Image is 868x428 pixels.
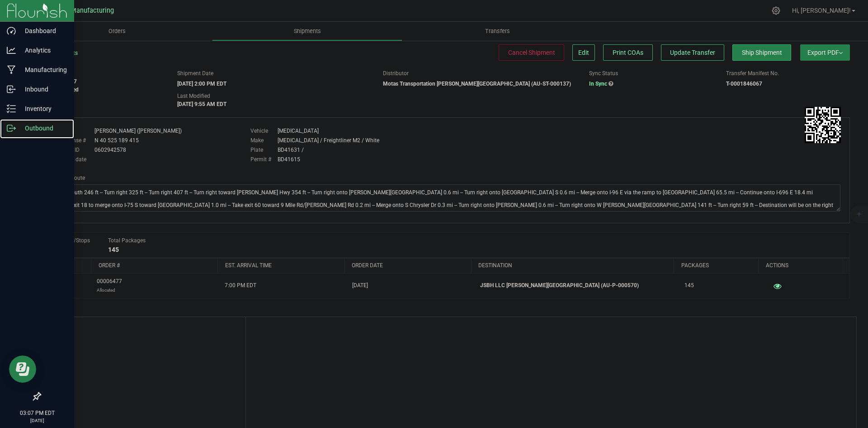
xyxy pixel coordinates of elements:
[16,84,70,95] p: Inbound
[177,81,226,87] strong: [DATE] 2:00 PM EDT
[674,258,758,274] th: Packages
[9,356,36,383] iframe: Resource center
[742,49,782,56] span: Ship Shipment
[578,49,589,56] span: Edit
[282,27,333,35] span: Shipments
[770,6,782,15] div: Manage settings
[603,44,653,61] button: Print COAs
[726,69,779,77] label: Transfer Manifest No.
[473,27,522,35] span: Transfers
[278,146,304,154] div: BD41631 /
[16,25,70,36] p: Dashboard
[684,281,694,290] span: 145
[4,409,70,417] p: 03:07 PM EDT
[805,107,841,143] qrcode: 20250923-007
[589,81,607,87] span: In Sync
[108,237,146,244] span: Total Packages
[250,146,278,154] label: Plate
[40,69,164,77] span: Shipment #
[212,22,402,41] a: Shipments
[480,281,674,290] p: JSBH LLC [PERSON_NAME][GEOGRAPHIC_DATA] (AU-P-000570)
[97,277,122,294] span: 00006477
[4,417,70,424] p: [DATE]
[344,258,471,274] th: Order date
[383,81,571,87] strong: Motas Transportation [PERSON_NAME][GEOGRAPHIC_DATA] (AU-ST-000137)
[7,26,16,35] inline-svg: Dashboard
[47,324,239,335] span: Notes
[250,127,278,135] label: Vehicle
[16,64,70,75] p: Manufacturing
[278,136,379,144] div: [MEDICAL_DATA] / Freightliner M2 / White
[250,155,278,164] label: Permit #
[792,7,851,14] span: Hi, [PERSON_NAME]!
[732,44,791,61] button: Ship Shipment
[726,81,762,87] strong: T-0001846067
[177,101,226,107] strong: [DATE] 9:55 AM EDT
[352,281,368,290] span: [DATE]
[383,69,409,77] label: Distributor
[807,49,843,56] span: Export PDF
[96,27,138,35] span: Orders
[499,44,564,61] button: Cancel Shipment
[16,45,70,56] p: Analytics
[7,104,16,113] inline-svg: Inventory
[108,246,119,253] strong: 145
[225,281,256,290] span: 7:00 PM EDT
[758,258,843,274] th: Actions
[71,7,114,14] span: Manufacturing
[613,49,643,56] span: Print COAs
[589,69,618,77] label: Sync Status
[670,49,715,56] span: Update Transfer
[7,65,16,74] inline-svg: Manufacturing
[278,155,300,164] div: BD41615
[94,136,139,144] div: N 40 525 189 415
[7,85,16,94] inline-svg: Inbound
[217,258,344,274] th: Est. arrival time
[22,22,212,41] a: Orders
[91,258,217,274] th: Order #
[7,46,16,55] inline-svg: Analytics
[508,49,555,56] span: Cancel Shipment
[572,44,595,61] button: Edit
[7,124,16,133] inline-svg: Outbound
[805,107,841,143] img: Scan me!
[402,22,593,41] a: Transfers
[94,146,126,154] div: 0602942578
[471,258,674,274] th: Destination
[177,69,213,77] label: Shipment Date
[800,44,850,61] button: Export PDF
[250,136,278,144] label: Make
[278,127,319,135] div: [MEDICAL_DATA]
[661,44,724,61] button: Update Transfer
[16,103,70,114] p: Inventory
[16,123,70,134] p: Outbound
[97,286,122,294] p: Allocated
[94,127,182,135] div: [PERSON_NAME] ([PERSON_NAME])
[177,92,210,100] label: Last Modified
